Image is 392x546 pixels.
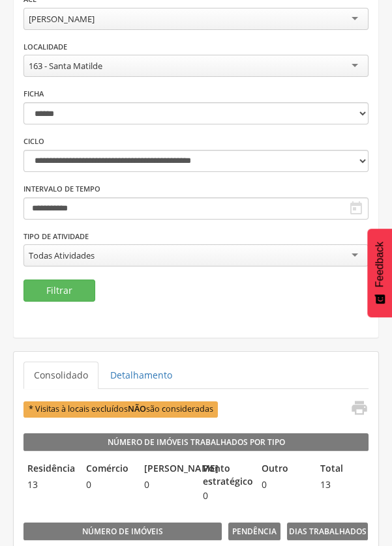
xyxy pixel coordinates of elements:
[199,489,251,502] span: 0
[29,250,95,261] div: Todas Atividades
[23,184,100,194] label: Intervalo de Tempo
[350,399,368,417] i: 
[23,401,218,418] span: * Visitas à locais excluídos são consideradas
[140,462,192,477] legend: [PERSON_NAME]
[287,523,369,541] legend: Dias Trabalhados
[23,42,67,52] label: Localidade
[23,433,369,452] legend: Número de Imóveis Trabalhados por Tipo
[342,399,368,420] a: 
[23,136,44,147] label: Ciclo
[348,201,364,216] i: 
[258,462,310,477] legend: Outro
[82,478,134,491] span: 0
[258,478,310,491] span: 0
[128,403,146,414] b: NÃO
[100,362,183,389] a: Detalhamento
[29,13,95,25] div: [PERSON_NAME]
[228,523,280,541] legend: Pendência
[199,462,251,488] legend: Ponto estratégico
[374,242,385,287] span: Feedback
[23,89,44,99] label: Ficha
[367,229,392,317] button: Feedback - Mostrar pesquisa
[29,60,102,72] div: 163 - Santa Matilde
[23,280,95,302] button: Filtrar
[140,478,192,491] span: 0
[82,462,134,477] legend: Comércio
[316,462,369,477] legend: Total
[23,231,89,242] label: Tipo de Atividade
[23,478,76,491] span: 13
[23,462,76,477] legend: Residência
[23,362,98,389] a: Consolidado
[316,478,369,491] span: 13
[23,523,222,541] legend: Número de imóveis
